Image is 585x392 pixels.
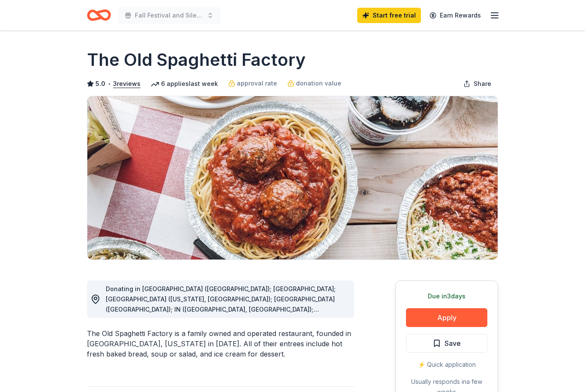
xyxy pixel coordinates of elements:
button: Save [406,334,487,353]
button: Share [457,75,498,92]
div: Due in 3 days [406,291,487,301]
a: Home [87,5,111,25]
a: Earn Rewards [424,8,486,23]
span: Fall Festival and Silent Auction [135,10,203,21]
span: approval rate [237,78,277,88]
div: ⚡️ Quick application [406,360,487,370]
span: Share [474,79,491,89]
div: 6 applies last week [151,79,218,89]
span: 5.0 [96,79,105,89]
button: Fall Festival and Silent Auction [118,7,221,24]
img: Image for The Old Spaghetti Factory [87,96,498,259]
span: Save [445,338,461,349]
h1: The Old Spaghetti Factory [87,48,306,72]
button: Apply [406,308,487,327]
button: 3reviews [113,79,140,89]
span: • [108,80,111,87]
a: donation value [287,78,341,88]
div: The Old Spaghetti Factory is a family owned and operated restaurant, founded in [GEOGRAPHIC_DATA]... [87,328,354,359]
span: donation value [296,78,341,88]
a: Start free trial [357,8,421,23]
a: approval rate [228,78,277,88]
